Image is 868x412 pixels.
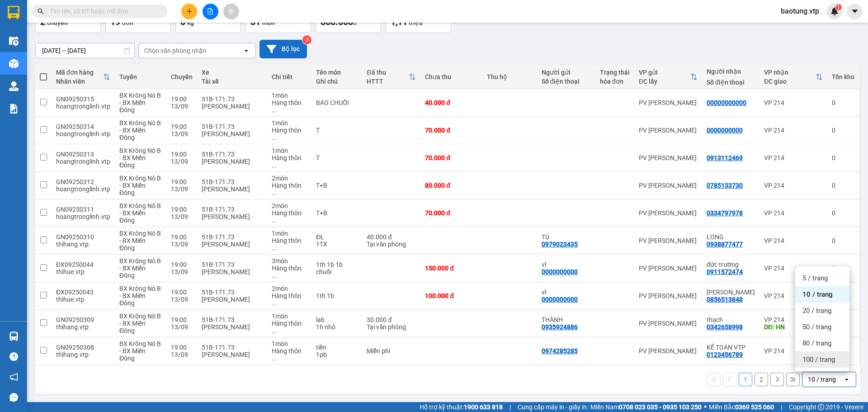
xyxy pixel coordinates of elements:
div: hoangtronglinh.vtp [56,103,110,110]
div: ĐL [316,233,358,241]
div: GN09250315 [56,95,110,103]
span: BX Krông Nô B - BX Miền Đông [119,92,161,114]
div: vl [542,261,591,268]
span: ... [272,355,277,362]
div: T+B [316,209,358,217]
div: PV [PERSON_NAME] [639,237,698,244]
div: tiền [316,344,358,351]
div: 1th 1b 1b chuối [316,261,358,275]
div: 51B-171.73 [202,123,263,130]
div: [PERSON_NAME] [202,296,263,303]
div: THÀNH [542,316,591,323]
div: GN09250313 [56,151,110,158]
div: PV [PERSON_NAME] [639,265,698,272]
div: [PERSON_NAME] [202,185,263,193]
div: KẾ TOÁN VTP [707,344,755,351]
div: GN09250310 [56,233,110,241]
div: 0856513848 [707,296,743,303]
div: 3 món [272,257,307,265]
div: 0 [832,182,854,189]
button: file-add [203,4,218,19]
div: 13/09 [171,241,193,248]
div: 1 món [272,230,307,237]
div: 10 / trang [808,375,836,384]
div: 1h nhỏ [316,323,358,331]
svg: open [843,376,850,383]
div: Hàng thông thường [272,154,307,169]
div: 19:00 [171,261,193,268]
div: T+B [316,182,358,189]
div: 0 [832,154,854,161]
strong: 0369 525 060 [735,403,774,411]
div: GN09250312 [56,178,110,185]
span: BX Krông Nô B - BX Miền Đông [119,285,161,307]
div: Ghi chú [316,78,358,85]
div: ĐC giao [764,78,816,85]
div: T [316,127,358,134]
span: baotung.vtp [774,5,826,17]
div: Hàng thông thường [272,292,307,307]
div: VP 214 [764,154,823,161]
span: 1,11 [391,16,407,27]
div: 1 món [272,119,307,127]
span: 19 [110,16,120,27]
div: 0000000000 [707,127,743,134]
div: 19:00 [171,151,193,158]
div: ĐX09250044 [56,261,110,268]
div: Tại văn phòng [367,323,416,331]
span: BX Krông Nô B - BX Miền Đông [119,313,161,334]
img: logo-vxr [8,6,19,19]
div: 150.000 đ [425,265,478,272]
th: Toggle SortBy [759,65,827,89]
div: Hàng thông thường [272,99,307,114]
span: 800.000 [321,16,353,27]
sup: 3 [302,35,311,44]
div: 70.000 đ [425,209,478,217]
div: VP 214 [764,127,823,134]
div: 1 món [272,92,307,99]
div: GN09250308 [56,344,110,351]
div: Trạng thái [600,69,630,76]
div: 0913112469 [707,154,743,161]
div: lý văn bảo [707,289,755,296]
div: Hàng thông thường [272,182,307,196]
button: aim [223,4,239,19]
div: 0938877477 [707,241,743,248]
div: 51B-171.73 [202,316,263,323]
div: Hàng thông thường [272,265,307,279]
span: ... [272,299,277,307]
div: 0 [832,209,854,217]
div: Miễn phí [367,347,416,355]
div: VP 214 [764,182,823,189]
div: PV [PERSON_NAME] [639,182,698,189]
span: question-circle [9,352,18,361]
span: 10 / trang [802,290,833,299]
div: Hàng thông thường [272,237,307,251]
div: 0342658998 [707,323,743,331]
div: VP 214 [764,237,823,244]
span: chuyến [47,19,68,26]
span: ⚪️ [704,405,707,409]
div: vl [542,289,591,296]
div: Tài xế [202,78,263,85]
div: 40.000 đ [367,233,416,241]
div: lab [316,316,358,323]
div: 13/09 [171,130,193,137]
div: PV [PERSON_NAME] [639,99,698,106]
div: [PERSON_NAME] [202,241,263,248]
div: hóa đơn [600,78,630,85]
sup: 1 [835,4,842,10]
div: 13/09 [171,103,193,110]
div: hoangtronglinh.vtp [56,158,110,165]
div: Nhân viên [56,78,103,85]
div: 19:00 [171,233,193,241]
div: 0979023435 [542,241,578,248]
div: [PERSON_NAME] [202,268,263,275]
div: [PERSON_NAME] [202,103,263,110]
div: 1pb [316,351,358,358]
button: Bộ lọc [259,40,307,58]
button: caret-down [847,4,863,19]
input: Select a date range. [36,43,134,58]
span: BX Krông Nô B - BX Miền Đông [119,175,161,196]
span: ... [272,272,277,279]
